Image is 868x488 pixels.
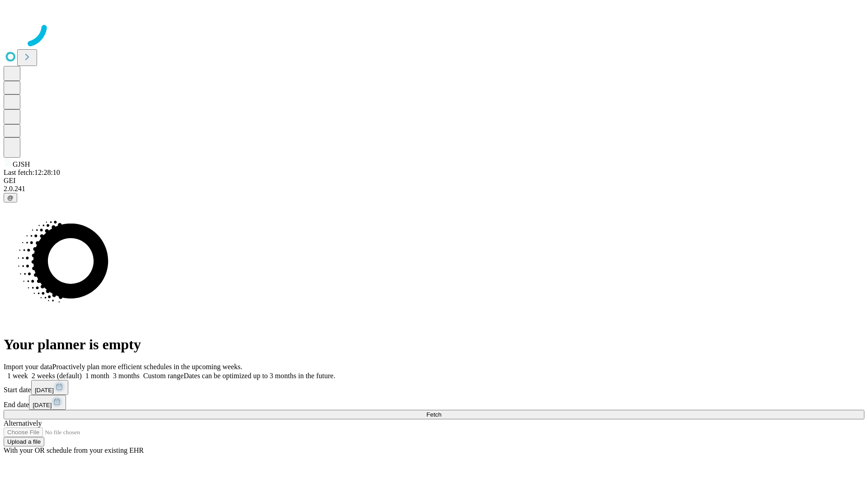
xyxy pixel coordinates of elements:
[29,395,66,410] button: [DATE]
[143,372,184,380] span: Custom range
[4,446,144,454] span: With your OR schedule from your existing EHR
[426,411,441,418] span: Fetch
[113,372,140,380] span: 3 months
[184,372,335,380] span: Dates can be optimized up to 3 months in the future.
[4,193,17,202] button: @
[4,169,60,176] span: Last fetch: 12:28:10
[7,372,28,380] span: 1 week
[33,402,52,408] span: [DATE]
[4,419,42,427] span: Alternatively
[4,380,864,395] div: Start date
[4,185,864,193] div: 2.0.241
[4,437,44,446] button: Upload a file
[32,372,82,380] span: 2 weeks (default)
[4,410,864,419] button: Fetch
[52,363,242,371] span: Proactively plan more efficient schedules in the upcoming weeks.
[7,194,14,201] span: @
[4,363,52,371] span: Import your data
[31,380,68,395] button: [DATE]
[4,177,864,185] div: GEI
[13,160,30,168] span: GJSH
[35,387,54,394] span: [DATE]
[85,372,109,380] span: 1 month
[4,336,864,353] h1: Your planner is empty
[4,395,864,410] div: End date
